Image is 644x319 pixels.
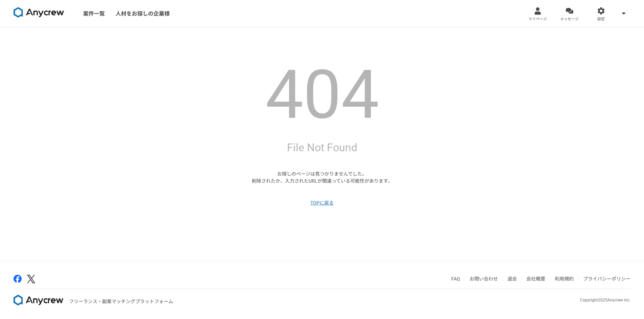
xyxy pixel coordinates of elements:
h1: 404 [265,61,379,129]
a: TOPに戻る [310,200,334,207]
img: facebook-2adfd474.png [14,275,22,283]
p: お探しのページは見つかりませんでした。 削除されたか、入力されたURLが間違っている可能性があります。 [252,170,392,185]
a: 利用規約 [555,276,574,282]
p: フリーランス・副業マッチングプラットフォーム [69,298,173,305]
a: 会社概要 [526,276,545,282]
a: 退会 [507,276,517,282]
img: 8DqYSo04kwAAAAASUVORK5CYII= [14,7,64,18]
span: マイページ [528,17,547,22]
img: x-391a3a86.png [27,275,35,283]
a: プライバシーポリシー [583,276,630,282]
p: Copyright 2025 Anycrew inc. [580,297,630,303]
img: 8DqYSo04kwAAAAASUVORK5CYII= [14,295,64,305]
span: メッセージ [560,17,579,22]
a: お問い合わせ [470,276,498,282]
h2: File Not Found [287,139,357,156]
span: 設定 [597,17,605,22]
a: FAQ [451,276,460,282]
